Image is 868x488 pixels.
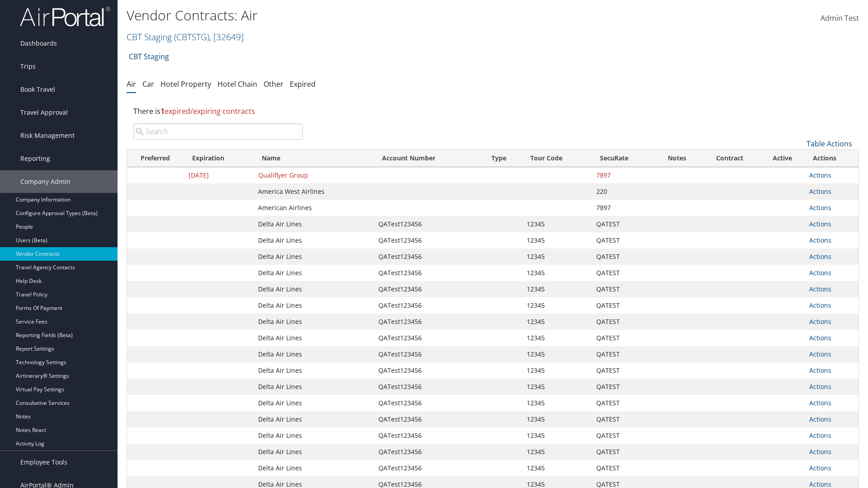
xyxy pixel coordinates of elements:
[809,236,831,244] a: Actions
[760,150,804,167] th: Active: activate to sort column ascending
[483,150,522,167] th: Type: activate to sort column ascending
[217,79,257,89] a: Hotel Chain
[522,444,592,460] td: 12345
[809,382,831,391] a: Actions
[374,281,483,297] td: QATest123456
[592,232,655,249] td: QATEST
[592,297,655,314] td: QATEST
[809,285,831,293] a: Actions
[592,216,655,232] td: QATEST
[254,297,374,314] td: Delta Air Lines
[592,411,655,427] td: QATEST
[374,297,483,314] td: QATest123456
[254,249,374,265] td: Delta Air Lines
[254,411,374,427] td: Delta Air Lines
[522,314,592,330] td: 12345
[374,346,483,362] td: QATest123456
[809,268,831,277] a: Actions
[374,362,483,379] td: QATest123456
[20,124,75,147] span: Risk Management
[592,362,655,379] td: QATEST
[20,101,68,124] span: Travel Approval
[592,330,655,346] td: QATEST
[374,330,483,346] td: QATest123456
[174,31,209,43] span: ( CBTSTG )
[522,346,592,362] td: 12345
[374,379,483,395] td: QATest123456
[20,170,71,193] span: Company Admin
[254,444,374,460] td: Delta Air Lines
[254,346,374,362] td: Delta Air Lines
[374,150,483,167] th: Account Number: activate to sort column ascending
[20,147,50,170] span: Reporting
[522,427,592,444] td: 12345
[20,32,57,55] span: Dashboards
[254,330,374,346] td: Delta Air Lines
[699,150,760,167] th: Contract: activate to sort column ascending
[254,314,374,330] td: Delta Air Lines
[254,460,374,476] td: Delta Air Lines
[592,346,655,362] td: QATEST
[809,431,831,440] a: Actions
[133,123,303,140] input: Search
[20,78,55,101] span: Book Travel
[127,6,615,25] h1: Vendor Contracts: Air
[807,139,852,149] a: Table Actions
[254,216,374,232] td: Delta Air Lines
[809,366,831,375] a: Actions
[809,203,831,212] a: Actions
[809,333,831,342] a: Actions
[522,297,592,314] td: 12345
[522,362,592,379] td: 12345
[127,79,136,89] a: Air
[592,265,655,281] td: QATEST
[592,395,655,411] td: QATEST
[655,150,699,167] th: Notes: activate to sort column ascending
[809,350,831,358] a: Actions
[127,99,859,123] div: There is
[592,281,655,297] td: QATEST
[809,464,831,472] a: Actions
[254,427,374,444] td: Delta Air Lines
[522,281,592,297] td: 12345
[809,447,831,456] a: Actions
[374,314,483,330] td: QATest123456
[809,317,831,326] a: Actions
[522,249,592,265] td: 12345
[184,150,254,167] th: Expiration: activate to sort column descending
[184,167,254,183] td: [DATE]
[374,395,483,411] td: QATest123456
[160,79,211,89] a: Hotel Property
[20,55,36,78] span: Trips
[522,265,592,281] td: 12345
[160,106,165,116] strong: 1
[374,265,483,281] td: QATest123456
[209,31,244,43] span: , [ 32649 ]
[592,427,655,444] td: QATEST
[821,13,859,23] span: Admin Test
[129,47,169,66] a: CBT Staging
[254,265,374,281] td: Delta Air Lines
[592,249,655,265] td: QATEST
[254,232,374,249] td: Delta Air Lines
[809,220,831,228] a: Actions
[809,399,831,407] a: Actions
[374,411,483,427] td: QATest123456
[374,444,483,460] td: QATest123456
[592,200,655,216] td: 7897
[592,444,655,460] td: QATEST
[374,216,483,232] td: QATest123456
[142,79,154,89] a: Car
[592,314,655,330] td: QATEST
[809,301,831,310] a: Actions
[809,252,831,261] a: Actions
[254,379,374,395] td: Delta Air Lines
[592,183,655,200] td: 220
[809,187,831,196] a: Actions
[592,150,655,167] th: SecuRate: activate to sort column ascending
[522,395,592,411] td: 12345
[374,427,483,444] td: QATest123456
[374,460,483,476] td: QATest123456
[522,411,592,427] td: 12345
[127,150,184,167] th: Preferred: activate to sort column ascending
